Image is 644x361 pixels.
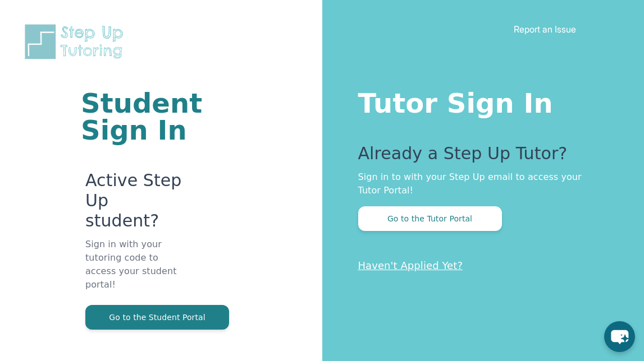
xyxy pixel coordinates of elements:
button: Go to the Tutor Portal [358,206,502,231]
button: chat-button [604,321,635,352]
p: Active Step Up student? [85,170,188,238]
p: Sign in with your tutoring code to access your student portal! [85,238,188,305]
a: Haven't Applied Yet? [358,260,463,271]
a: Report an Issue [514,24,576,35]
h1: Tutor Sign In [358,85,600,117]
h1: Student Sign In [81,90,188,144]
img: Step Up Tutoring horizontal logo [22,22,130,61]
p: Already a Step Up Tutor? [358,144,600,170]
button: Go to the Student Portal [85,305,229,330]
a: Go to the Student Portal [85,312,229,322]
p: Sign in to with your Step Up email to access your Tutor Portal! [358,170,600,197]
a: Go to the Tutor Portal [358,213,502,224]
